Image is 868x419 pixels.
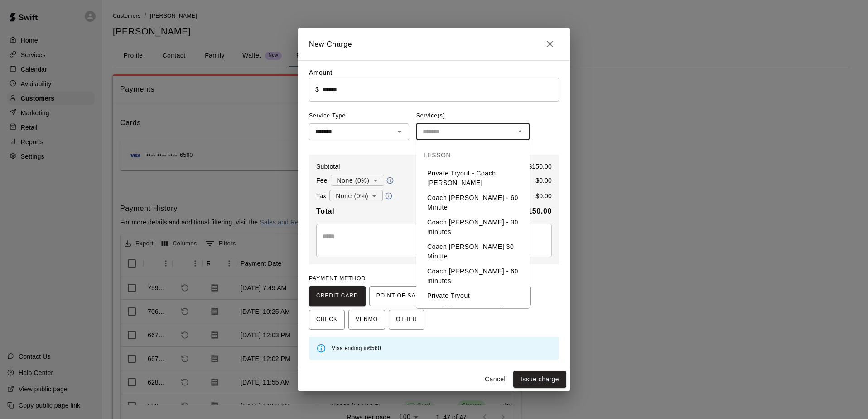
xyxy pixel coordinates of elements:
[513,371,566,388] button: Issue charge
[535,191,552,200] p: $ 0.00
[316,207,334,215] b: Total
[541,35,559,53] button: Close
[389,310,424,330] button: OTHER
[309,286,366,306] button: CREDIT CARD
[369,286,430,306] button: POINT OF SALE
[396,312,417,327] span: OTHER
[416,288,530,303] li: Private Tryout
[416,144,530,166] div: LESSON
[481,371,510,388] button: Cancel
[348,310,385,330] button: VENMO
[416,264,530,288] li: Coach [PERSON_NAME] - 60 minutes
[376,289,423,303] span: POINT OF SALE
[316,162,340,171] p: Subtotal
[356,312,378,327] span: VENMO
[393,125,406,138] button: Open
[528,162,552,171] p: $ 150.00
[416,109,445,123] span: Service(s)
[309,275,366,282] span: PAYMENT METHOD
[416,166,530,190] li: Private Tryout - Coach [PERSON_NAME]
[416,303,530,328] li: Coach [PERSON_NAME] - 30 Minute
[316,289,358,303] span: CREDIT CARD
[329,187,383,204] div: None (0%)
[298,28,570,60] h2: New Charge
[416,190,530,215] li: Coach [PERSON_NAME] - 60 Minute
[309,109,409,123] span: Service Type
[315,85,319,94] p: $
[309,69,333,76] label: Amount
[416,239,530,264] li: Coach [PERSON_NAME] 30 Minute
[535,176,552,185] p: $ 0.00
[514,125,526,138] button: Close
[331,172,384,189] div: None (0%)
[316,191,326,200] p: Tax
[524,207,552,215] b: $ 150.00
[332,345,381,351] span: Visa ending in 6560
[309,310,345,330] button: CHECK
[316,176,328,185] p: Fee
[416,215,530,239] li: Coach [PERSON_NAME] - 30 minutes
[316,312,338,327] span: CHECK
